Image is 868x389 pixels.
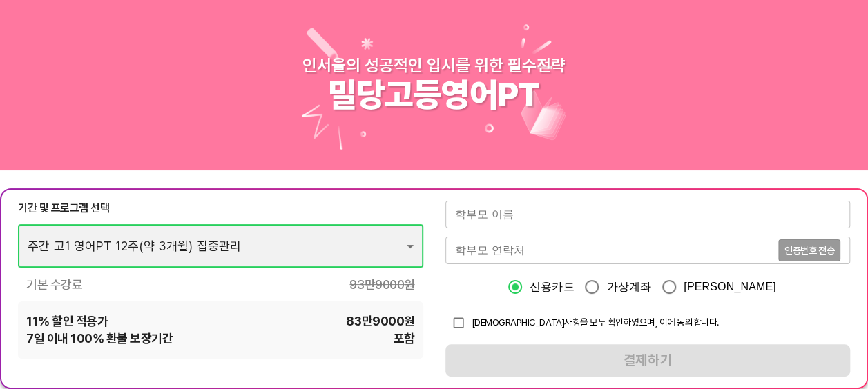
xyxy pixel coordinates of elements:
[393,330,414,347] span: 포함
[346,312,414,330] span: 83만9000 원
[328,75,540,115] div: 밀당고등영어PT
[684,279,776,295] span: [PERSON_NAME]
[445,201,851,228] input: 학부모 이름을 입력해주세요
[445,237,778,264] input: 학부모 연락처를 입력해주세요
[349,276,414,293] span: 93만9000 원
[18,224,423,267] div: 주간 고1 영어PT 12주(약 3개월) 집중관리
[26,330,173,347] span: 7 일 이내 100% 환불 보장기간
[26,276,82,293] span: 기본 수강료
[302,55,566,75] div: 인서울의 성공적인 입시를 위한 필수전략
[530,279,575,295] span: 신용카드
[26,312,108,330] span: 11 % 할인 적용가
[606,279,651,295] span: 가상계좌
[18,201,423,216] div: 기간 및 프로그램 선택
[472,317,719,328] span: [DEMOGRAPHIC_DATA]사항을 모두 확인하였으며, 이에 동의합니다.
